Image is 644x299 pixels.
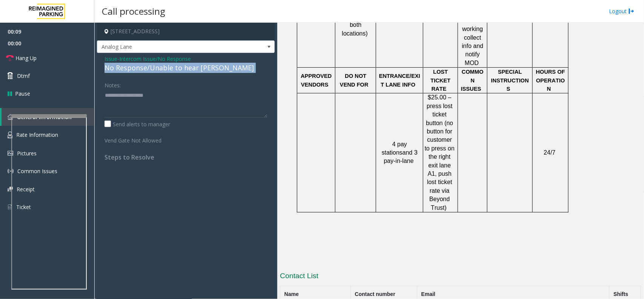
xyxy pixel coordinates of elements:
img: 'icon' [8,132,12,138]
img: logout [629,7,635,15]
span: SPECIAL INSTRUCTIONS [491,69,529,92]
span: Pause [15,90,30,98]
div: No Response/Unable to hear [PERSON_NAME] [105,63,267,73]
span: Issue [105,55,117,63]
span: ENTRANCE/EXIT LANE INFO [379,73,420,87]
a: Logout [609,7,635,15]
h3: Call processing [98,2,169,20]
span: LOST TICKET RATE [430,69,450,92]
img: 'icon' [8,168,14,174]
label: Vend Gate Not Allowed [103,134,172,144]
label: Notes: [105,79,121,89]
span: - [117,55,191,62]
span: APPROVED VENDORS [301,73,332,87]
span: 24/7 [544,149,556,156]
img: 'icon' [8,204,12,211]
span: and 3 pay-in-lane [384,149,418,164]
h3: Contact List [280,271,641,283]
span: DO NOT VEND FOR [340,73,369,87]
label: Send alerts to manager [105,120,170,128]
img: 'icon' [8,114,13,120]
span: General Information [17,113,72,121]
span: Intercom Issue/No Response [119,55,191,63]
span: Hang Up [15,54,37,62]
span: $25.00 – press lost ticket button (no button for customer to press on the right exit lane A1, pus... [425,94,455,211]
span: Analog Lane [97,41,239,53]
img: 'icon' [8,187,13,192]
h4: [STREET_ADDRESS] [97,23,275,40]
h4: Steps to Resolve [105,154,267,161]
span: 4 pay stations [382,141,407,156]
span: Dtmf [17,72,30,80]
a: General Information [2,108,94,126]
span: COMMON ISSUES [461,69,484,92]
span: HOURS OF OPERATION [536,69,565,92]
img: 'icon' [8,151,13,156]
